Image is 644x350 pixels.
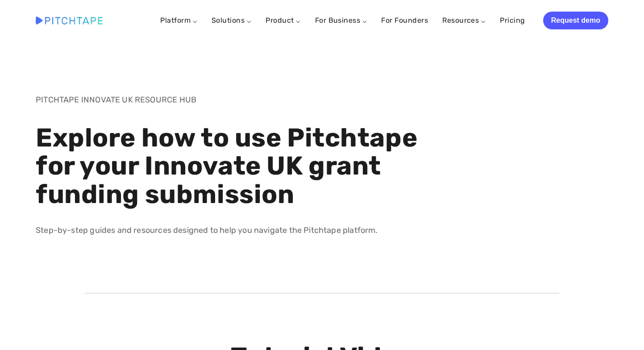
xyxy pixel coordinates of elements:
a: Pricing [500,12,525,28]
a: For Founders [381,12,428,28]
a: Platform ⌵ [160,16,197,24]
img: Pitchtape | Video Submission Management Software [36,16,103,24]
a: Solutions ⌵ [212,16,251,24]
a: Product ⌵ [266,16,300,24]
a: For Business ⌵ [315,16,367,24]
h1: Explore how to use Pitchtape for your Innovate UK grant funding submission [36,124,461,209]
a: Request demo [543,12,608,29]
p: Step-by-step guides and resources designed to help you navigate the Pitchtape platform. [36,224,461,237]
p: PITCHTAPE INNOVATE UK RESOURCE HUB [36,94,461,106]
a: Resources ⌵ [442,16,486,24]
